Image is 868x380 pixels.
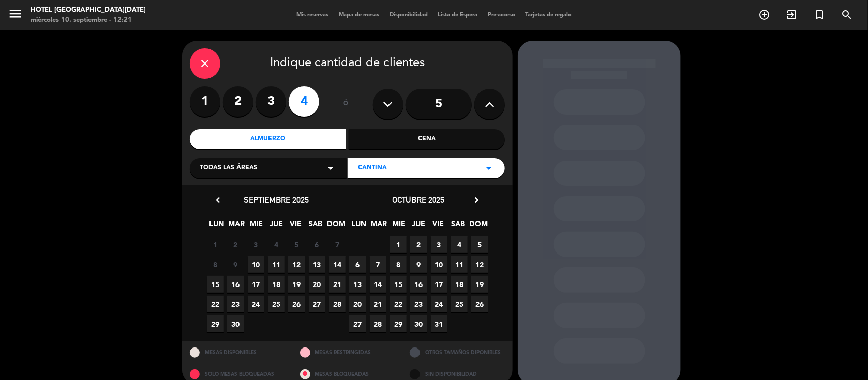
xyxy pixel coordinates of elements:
[410,315,427,332] span: 30
[370,256,386,273] span: 7
[227,236,244,253] span: 2
[370,296,386,312] span: 21
[431,256,447,273] span: 10
[390,276,407,293] span: 15
[410,218,427,235] span: JUE
[199,57,211,70] i: close
[248,236,264,253] span: 3
[213,195,223,205] i: chevron_left
[289,86,319,117] label: 4
[471,296,488,312] span: 26
[390,315,407,332] span: 29
[308,218,324,235] span: SAB
[384,12,433,18] span: Disponibilidad
[207,276,224,293] span: 15
[471,256,488,273] span: 12
[391,218,407,235] span: MIE
[471,276,488,293] span: 19
[268,256,285,273] span: 11
[410,276,427,293] span: 16
[288,296,305,312] span: 26
[483,162,495,174] i: arrow_drop_down
[349,315,366,332] span: 27
[393,195,445,205] span: octubre 2025
[758,9,770,21] i: add_circle_outline
[292,341,403,363] div: MESAS RESTRINGIDAS
[227,296,244,312] span: 23
[431,296,447,312] span: 24
[228,218,245,235] span: MAR
[483,12,520,18] span: Pre-acceso
[390,236,407,253] span: 1
[329,276,346,293] span: 21
[248,296,264,312] span: 24
[451,256,468,273] span: 11
[288,276,305,293] span: 19
[349,296,366,312] span: 20
[358,163,387,173] span: Cantina
[520,12,577,18] span: Tarjetas de regalo
[471,195,482,205] i: chevron_right
[451,296,468,312] span: 25
[370,315,386,332] span: 28
[450,218,467,235] span: SAB
[207,296,224,312] span: 22
[410,256,427,273] span: 9
[200,163,257,173] span: Todas las áreas
[329,236,346,253] span: 7
[410,236,427,253] span: 2
[190,86,220,117] label: 1
[227,315,244,332] span: 30
[227,276,244,293] span: 16
[288,236,305,253] span: 5
[390,256,407,273] span: 8
[190,129,346,149] div: Almuerzo
[371,218,387,235] span: MAR
[8,6,23,21] i: menu
[431,276,447,293] span: 17
[268,276,285,293] span: 18
[451,276,468,293] span: 18
[268,296,285,312] span: 25
[431,236,447,253] span: 3
[268,218,285,235] span: JUE
[268,236,285,253] span: 4
[330,86,363,122] div: ó
[786,9,798,21] i: exit_to_app
[223,86,253,117] label: 2
[288,256,305,273] span: 12
[207,315,224,332] span: 29
[351,218,368,235] span: LUN
[31,15,146,25] div: miércoles 10. septiembre - 12:21
[8,6,23,25] button: menu
[309,236,325,253] span: 6
[349,256,366,273] span: 6
[182,341,292,363] div: MESAS DISPONIBLES
[471,236,488,253] span: 5
[227,256,244,273] span: 9
[470,218,487,235] span: DOM
[329,256,346,273] span: 14
[309,296,325,312] span: 27
[349,129,505,149] div: Cena
[244,195,309,205] span: septiembre 2025
[207,236,224,253] span: 1
[430,218,447,235] span: VIE
[288,218,305,235] span: VIE
[248,218,265,235] span: MIE
[349,276,366,293] span: 13
[370,276,386,293] span: 14
[309,276,325,293] span: 20
[451,236,468,253] span: 4
[291,12,334,18] span: Mis reservas
[190,48,505,79] div: Indique cantidad de clientes
[248,256,264,273] span: 10
[431,315,447,332] span: 31
[402,341,513,363] div: OTROS TAMAÑOS DIPONIBLES
[813,9,825,21] i: turned_in_not
[31,5,146,15] div: Hotel [GEOGRAPHIC_DATA][DATE]
[390,296,407,312] span: 22
[433,12,483,18] span: Lista de Espera
[208,218,225,235] span: LUN
[334,12,384,18] span: Mapa de mesas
